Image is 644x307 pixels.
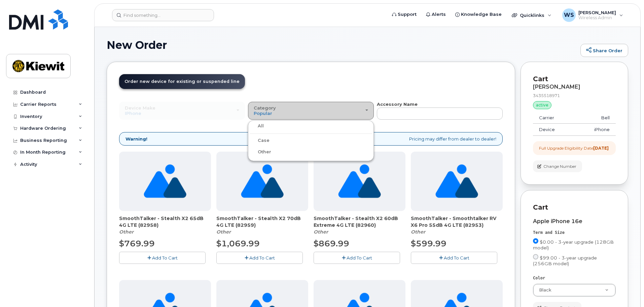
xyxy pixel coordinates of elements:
div: Color [533,275,616,281]
td: Device [533,124,575,136]
span: $0.00 - 3-year upgrade (128GB model) [533,239,614,250]
a: Share Order [580,44,628,57]
span: Category [254,105,276,111]
img: no_image_found-2caef05468ed5679b831cfe6fc140e25e0c280774317ffc20a367ab7fd17291e.png [435,152,478,211]
button: Add To Cart [119,252,206,264]
strong: Warning! [126,136,147,142]
span: Black [539,287,551,293]
em: Other [216,229,231,235]
td: iPhone [575,124,616,136]
a: Black [533,284,615,296]
button: Category Popular [248,102,374,119]
div: Full Upgrade Eligibility Date [539,145,609,151]
strong: Accessory Name [377,101,418,107]
em: Other [411,229,425,235]
label: Case [250,136,270,145]
div: Apple iPhone 16e [533,218,616,224]
span: SmoothTalker - Stealth X2 60dB Extreme 4G LTE (82960) [314,215,405,228]
span: Add To Cart [249,255,275,260]
span: Change Number [543,163,576,170]
label: All [250,122,264,130]
span: $99.00 - 3-year upgrade (256GB model) [533,255,597,266]
button: Add To Cart [314,252,400,264]
div: 3435518971 [533,93,616,98]
div: active [533,101,551,109]
em: Other [314,229,328,235]
label: Other [250,148,271,156]
div: [PERSON_NAME] [533,84,616,90]
img: no_image_found-2caef05468ed5679b831cfe6fc140e25e0c280774317ffc20a367ab7fd17291e.png [338,152,381,211]
div: SmoothTalker - Stealth X2 70dB 4G LTE (82959) [216,215,308,235]
p: Cart [533,74,616,84]
span: $869.99 [314,239,349,248]
input: $0.00 - 3-year upgrade (128GB model) [533,238,538,244]
strong: [DATE] [593,146,609,151]
span: SmoothTalker - Stealth X2 65dB 4G LTE (82958) [119,215,211,228]
button: Add To Cart [216,252,303,264]
span: Add To Cart [444,255,469,260]
span: Add To Cart [152,255,178,260]
div: SmoothTalker - Stealth X2 60dB Extreme 4G LTE (82960) [314,215,405,235]
span: $599.99 [411,239,446,248]
img: no_image_found-2caef05468ed5679b831cfe6fc140e25e0c280774317ffc20a367ab7fd17291e.png [241,152,284,211]
span: SmoothTalker - Stealth X2 70dB 4G LTE (82959) [216,215,308,228]
span: Order new device for existing or suspended line [124,79,240,84]
p: Cart [533,203,616,212]
h1: New Order [107,39,577,51]
div: SmoothTalker - Smoothtalker RV X6 Pro 55dB 4G LTE (82953) [411,215,503,235]
button: Add To Cart [411,252,497,264]
div: Term and Size [533,230,616,236]
span: $1,069.99 [216,239,260,248]
div: Pricing may differ from dealer to dealer! [119,132,503,146]
button: Change Number [533,160,582,172]
span: $769.99 [119,239,155,248]
td: Carrier [533,112,575,124]
span: Add To Cart [347,255,372,260]
em: Other [119,229,134,235]
td: Bell [575,112,616,124]
input: $99.00 - 3-year upgrade (256GB model) [533,254,538,259]
span: Popular [254,111,272,116]
span: SmoothTalker - Smoothtalker RV X6 Pro 55dB 4G LTE (82953) [411,215,503,228]
iframe: Messenger Launcher [615,278,639,302]
img: no_image_found-2caef05468ed5679b831cfe6fc140e25e0c280774317ffc20a367ab7fd17291e.png [144,152,186,211]
div: SmoothTalker - Stealth X2 65dB 4G LTE (82958) [119,215,211,235]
